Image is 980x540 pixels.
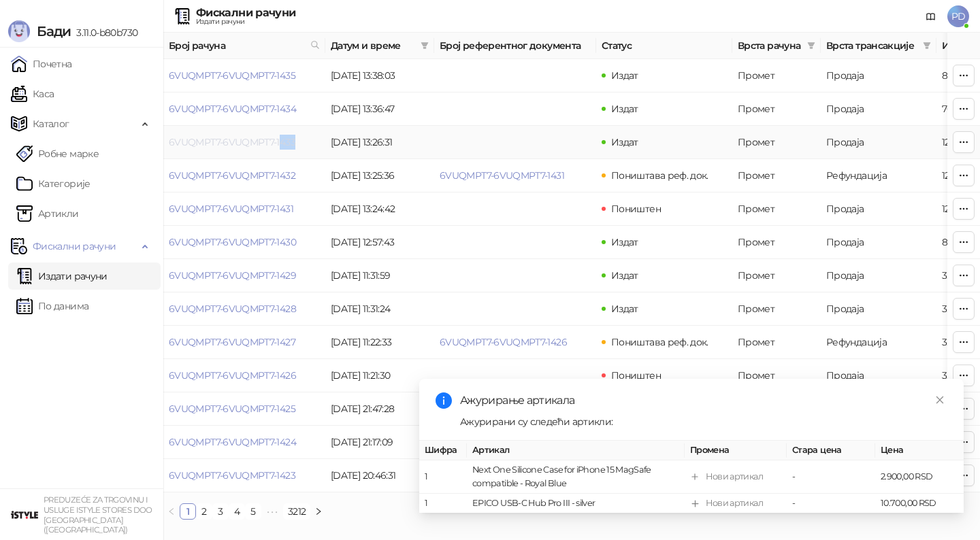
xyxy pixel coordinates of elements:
[787,460,875,494] td: -
[310,503,327,520] button: right
[596,33,732,59] th: Статус
[821,126,936,159] td: Продаја
[875,441,964,460] th: Цена
[16,140,99,167] a: Робне марке
[611,236,638,248] span: Издат
[611,103,638,115] span: Издат
[212,503,229,520] li: 3
[826,38,917,53] span: Врста трансакције
[71,27,137,39] span: 3.11.0-b80b730
[325,259,434,292] td: [DATE] 11:31:59
[418,35,431,56] span: filter
[169,369,296,382] a: 6VUQMPT7-6VUQMPT7-1426
[163,126,325,159] td: 6VUQMPT7-6VUQMPT7-1433
[611,169,708,182] span: Поништава реф. док.
[197,504,212,519] a: 2
[169,303,296,315] a: 6VUQMPT7-6VUQMPT7-1428
[163,292,325,326] td: 6VUQMPT7-6VUQMPT7-1428
[196,18,295,25] div: Издати рачуни
[261,503,283,520] li: Следећих 5 Страна
[821,192,936,226] td: Продаја
[611,303,638,315] span: Издат
[331,38,415,53] span: Датум и време
[163,503,180,520] button: left
[163,259,325,292] td: 6VUQMPT7-6VUQMPT7-1429
[821,259,936,292] td: Продаја
[611,203,661,215] span: Поништен
[11,50,72,78] a: Почетна
[163,192,325,226] td: 6VUQMPT7-6VUQMPT7-1431
[180,504,195,519] a: 1
[732,59,821,92] td: Промет
[947,5,969,27] span: PD
[169,203,293,215] a: 6VUQMPT7-6VUQMPT7-1431
[440,169,564,182] a: 6VUQMPT7-6VUQMPT7-1431
[935,395,945,405] span: close
[325,226,434,259] td: [DATE] 12:57:43
[875,460,964,494] td: 2.900,00 RSD
[246,504,261,519] a: 5
[37,23,71,39] span: Бади
[738,38,802,53] span: Врста рачуна
[283,503,310,520] li: 3212
[44,495,152,535] small: PREDUZEĆE ZA TRGOVINU I USLUGE ISTYLE STORES DOO [GEOGRAPHIC_DATA] ([GEOGRAPHIC_DATA])
[16,200,79,227] a: ArtikliАртикли
[163,33,325,59] th: Број рачуна
[821,226,936,259] td: Продаја
[732,159,821,192] td: Промет
[732,192,821,226] td: Промет
[787,441,875,460] th: Стара цена
[611,336,708,348] span: Поништава реф. док.
[163,59,325,92] td: 6VUQMPT7-6VUQMPT7-1435
[421,41,429,50] span: filter
[706,470,763,484] div: Нови артикал
[11,501,38,528] img: 64x64-companyLogo-77b92cf4-9946-4f36-9751-bf7bb5fd2c7d.png
[732,226,821,259] td: Промет
[325,126,434,159] td: [DATE] 13:26:31
[932,392,947,407] a: Close
[706,496,763,510] div: Нови артикал
[163,359,325,392] td: 6VUQMPT7-6VUQMPT7-1426
[434,33,596,59] th: Број референтног документа
[325,392,434,426] td: [DATE] 21:47:28
[163,159,325,192] td: 6VUQMPT7-6VUQMPT7-1432
[325,59,434,92] td: [DATE] 13:38:03
[11,80,54,107] a: Каса
[169,436,296,448] a: 6VUQMPT7-6VUQMPT7-1424
[467,494,685,513] td: EPICO USB-C Hub Pro III - silver
[325,459,434,492] td: [DATE] 20:46:31
[163,503,180,520] li: Претходна страна
[325,192,434,226] td: [DATE] 13:24:42
[169,136,295,148] a: 6VUQMPT7-6VUQMPT7-1433
[8,20,30,42] img: Logo
[821,92,936,126] td: Продаја
[16,170,91,197] a: Категорије
[310,503,327,520] li: Следећа страна
[16,263,108,290] a: Издати рачуни
[169,336,295,348] a: 6VUQMPT7-6VUQMPT7-1427
[787,494,875,513] td: -
[419,460,467,494] td: 1
[284,504,310,519] a: 3212
[732,33,821,59] th: Врста рачуна
[875,494,964,513] td: 10.700,00 RSD
[169,38,305,53] span: Број рачуна
[821,33,936,59] th: Врста трансакције
[163,326,325,359] td: 6VUQMPT7-6VUQMPT7-1427
[169,236,296,248] a: 6VUQMPT7-6VUQMPT7-1430
[419,494,467,513] td: 1
[169,169,295,182] a: 6VUQMPT7-6VUQMPT7-1432
[732,92,821,126] td: Промет
[440,336,567,348] a: 6VUQMPT7-6VUQMPT7-1426
[821,359,936,392] td: Продаја
[169,469,295,482] a: 6VUQMPT7-6VUQMPT7-1423
[821,292,936,326] td: Продаја
[163,459,325,492] td: 6VUQMPT7-6VUQMPT7-1423
[325,426,434,459] td: [DATE] 21:17:09
[611,136,638,148] span: Издат
[163,392,325,426] td: 6VUQMPT7-6VUQMPT7-1425
[467,460,685,494] td: Next One Silicone Case for iPhone 15 MagSafe compatible - Royal Blue
[229,504,244,519] a: 4
[732,259,821,292] td: Промет
[213,504,228,519] a: 3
